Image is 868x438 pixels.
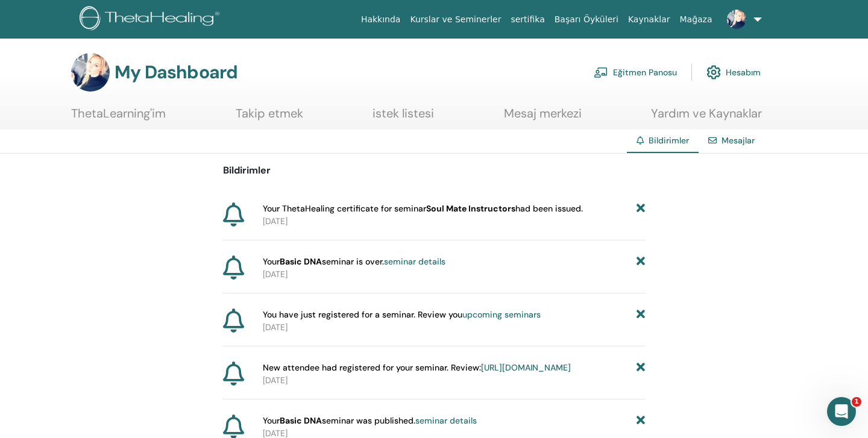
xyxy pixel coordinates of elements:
span: 1 [852,397,861,407]
a: [URL][DOMAIN_NAME] [481,362,571,373]
p: Bildirimler [223,163,645,178]
a: Hakkında [356,8,406,31]
iframe: Intercom live chat [827,397,856,426]
strong: Basic DNA [280,256,322,267]
a: upcoming seminars [462,309,541,320]
p: [DATE] [263,374,645,387]
a: seminar details [384,256,445,267]
a: Başarı Öyküleri [550,8,623,31]
a: seminar details [415,415,477,426]
a: Kurslar ve Seminerler [405,8,506,31]
p: [DATE] [263,268,645,281]
img: default.jpg [71,53,110,92]
a: Eğitmen Panosu [594,59,677,86]
a: istek listesi [373,106,434,130]
p: [DATE] [263,215,645,228]
a: ThetaLearning'im [71,106,166,130]
img: cog.svg [706,62,721,83]
img: default.jpg [727,10,746,29]
a: Kaynaklar [623,8,675,31]
h3: My Dashboard [115,61,237,83]
a: Mesajlar [722,135,755,146]
img: logo.png [80,6,224,33]
span: Your seminar is over. [263,255,445,268]
span: New attendee had registered for your seminar. Review: [263,361,571,374]
a: Takip etmek [236,106,303,130]
a: Mağaza [675,8,717,31]
a: Mesaj merkezi [504,106,582,130]
a: Yardım ve Kaynaklar [651,106,762,130]
a: sertifika [506,8,549,31]
p: [DATE] [263,321,645,334]
span: You have just registered for a seminar. Review you [263,308,541,321]
strong: Basic DNA [280,415,322,426]
a: Hesabım [706,59,761,86]
b: Soul Mate Instructors [426,203,515,214]
span: Your ThetaHealing certificate for seminar had been issued. [263,202,583,215]
span: Your seminar was published. [263,415,477,427]
span: Bildirimler [649,135,689,146]
img: chalkboard-teacher.svg [594,67,608,78]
